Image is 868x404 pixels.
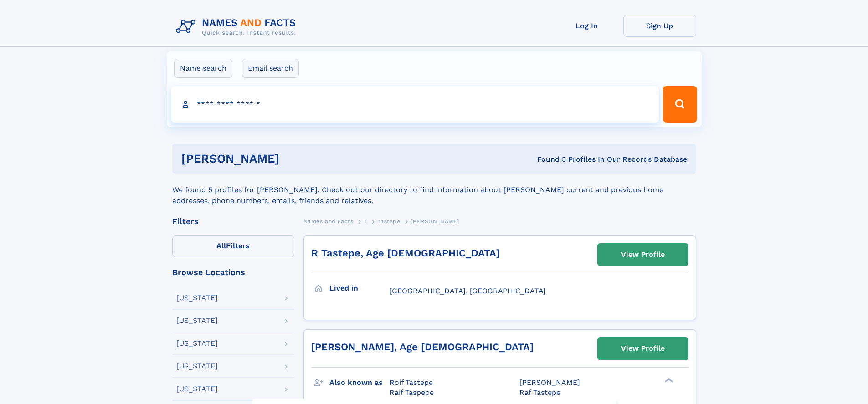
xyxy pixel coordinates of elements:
[621,244,665,265] div: View Profile
[216,241,226,250] span: All
[176,294,218,302] div: [US_STATE]
[390,378,433,387] span: Roif Tastepe
[377,218,400,225] span: Tastepe
[174,59,232,78] label: Name search
[311,341,534,353] a: [PERSON_NAME], Age [DEMOGRAPHIC_DATA]
[303,215,354,227] a: Names and Facts
[598,244,688,266] a: View Profile
[377,215,400,227] a: Tastepe
[329,375,390,390] h3: Also known as
[623,15,696,37] a: Sign Up
[172,15,303,39] img: Logo Names and Facts
[172,217,294,225] div: Filters
[172,174,696,206] div: We found 5 profiles for [PERSON_NAME]. Check out our directory to find information about [PERSON_...
[176,340,218,347] div: [US_STATE]
[519,388,560,397] span: Raf Tastepe
[519,378,580,387] span: [PERSON_NAME]
[550,15,623,37] a: Log In
[329,281,390,296] h3: Lived in
[390,286,546,295] span: [GEOGRAPHIC_DATA], [GEOGRAPHIC_DATA]
[181,153,408,164] h1: [PERSON_NAME]
[663,377,673,383] div: ❯
[408,154,687,164] div: Found 5 Profiles In Our Records Database
[598,338,688,359] a: View Profile
[176,385,218,393] div: [US_STATE]
[621,338,665,359] div: View Profile
[176,317,218,324] div: [US_STATE]
[176,363,218,370] div: [US_STATE]
[311,247,500,259] a: R Tastepe, Age [DEMOGRAPHIC_DATA]
[364,218,367,225] span: T
[171,86,659,123] input: search input
[663,86,697,123] button: Search Button
[172,235,294,257] label: Filters
[364,215,367,227] a: T
[172,268,294,276] div: Browse Locations
[242,59,299,78] label: Email search
[411,218,459,225] span: [PERSON_NAME]
[390,388,434,397] span: Raif Taspepe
